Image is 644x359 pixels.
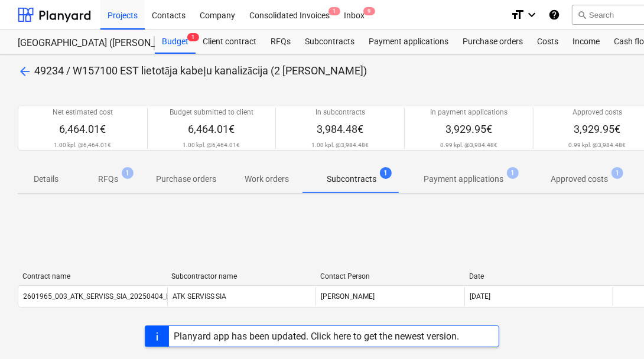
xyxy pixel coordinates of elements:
[155,30,196,54] a: Budget1
[196,30,264,54] a: Client contract
[317,123,363,135] span: 3,984.48€
[470,292,490,301] div: [DATE]
[174,331,459,342] div: Planyard app has been updated. Click here to get the newest version.
[585,302,644,359] iframe: Chat Widget
[574,123,621,135] span: 3,929.95€
[298,30,362,54] a: Subcontracts
[440,141,497,149] p: 0.99 kpl. @ 3,984.48€
[507,167,519,179] span: 1
[612,167,623,179] span: 1
[23,292,313,301] div: 2601965_003_ATK_SERVISS_SIA_20250404_Ligums_arejo_vajstravu_tiklu_izbuvi_N17A.pdf
[171,272,311,280] div: Subcontractor name
[445,123,492,135] span: 3,929.95€
[183,141,240,149] p: 1.00 kpl. @ 6,464.01€
[155,30,196,54] div: Budget
[18,64,32,79] span: arrow_back
[122,167,134,179] span: 1
[170,107,253,118] p: Budget submitted to client
[18,37,141,50] div: [GEOGRAPHIC_DATA] ([PERSON_NAME] - PRJ2002936 un PRJ2002937) 2601965
[311,141,369,149] p: 1.00 kpl. @ 3,984.48€
[22,272,162,280] div: Contract name
[32,173,60,185] p: Details
[187,33,199,41] span: 1
[34,64,367,77] span: 49234 / W157100 EST lietotāja kabeļu kanalizācija (2 ēkas)
[53,107,113,118] p: Net estimated cost
[430,107,508,118] p: In payment applications
[264,30,298,54] a: RFQs
[327,173,376,185] p: Subcontracts
[316,287,464,306] div: [PERSON_NAME]
[530,30,565,54] a: Costs
[316,107,365,118] p: In subcontracts
[456,30,530,54] a: Purchase orders
[551,173,608,185] p: Approved costs
[188,123,235,135] span: 6,464.01€
[59,123,106,135] span: 6,464.01€
[424,173,503,185] p: Payment applications
[362,30,456,54] a: Payment applications
[573,107,622,118] p: Approved costs
[167,287,316,306] div: ATK SERVISS SIA
[54,141,111,149] p: 1.00 kpl. @ 6,464.01€
[569,141,626,149] p: 0.99 kpl. @ 3,984.48€
[98,173,118,185] p: RFQs
[565,30,607,54] a: Income
[156,173,216,185] p: Purchase orders
[320,272,460,280] div: Contact Person
[245,173,289,185] p: Work orders
[380,167,392,179] span: 1
[469,272,609,280] div: Date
